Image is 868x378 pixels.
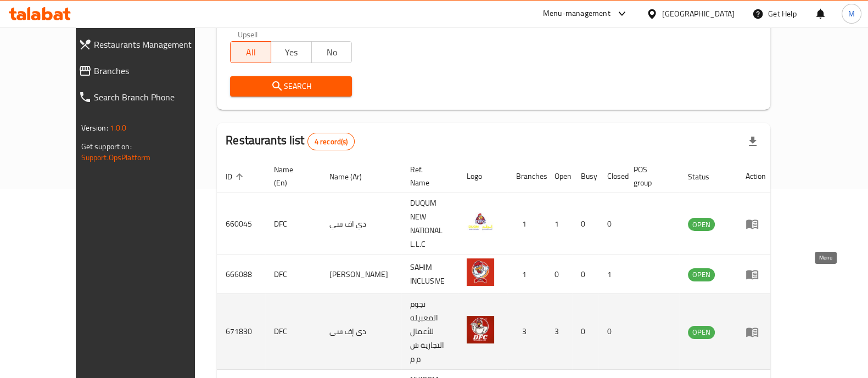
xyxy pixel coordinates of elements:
[546,160,572,193] th: Open
[230,76,352,97] button: Search
[401,294,458,370] td: نجوم المعبيله للأعمال التجارية ش م م
[329,170,376,183] span: Name (Ar)
[572,294,598,370] td: 0
[410,163,445,189] span: Ref. Name
[70,58,221,84] a: Branches
[94,64,212,77] span: Branches
[271,41,312,63] button: Yes
[217,255,265,294] td: 666088
[688,170,724,183] span: Status
[217,294,265,370] td: 671830
[70,84,221,110] a: Search Branch Phone
[598,193,625,255] td: 0
[458,160,507,193] th: Logo
[688,218,715,231] div: OPEN
[598,294,625,370] td: 0
[226,132,355,150] h2: Restaurants list
[230,41,271,63] button: All
[401,255,458,294] td: SAHIM INCLUSIVE
[688,218,715,231] span: OPEN
[401,193,458,255] td: DUQUM NEW NATIONAL L.L.C
[546,193,572,255] td: 1
[572,193,598,255] td: 0
[737,160,775,193] th: Action
[634,163,666,189] span: POS group
[217,193,265,255] td: 660045
[688,326,715,338] span: OPEN
[546,294,572,370] td: 3
[321,294,401,370] td: دى إف سى
[81,150,151,165] a: Support.OpsPlatform
[467,316,494,343] img: DFC
[467,258,494,286] img: DFC
[274,163,307,189] span: Name (En)
[110,121,127,135] span: 1.0.0
[507,255,546,294] td: 1
[94,38,212,51] span: Restaurants Management
[307,133,355,150] div: Total records count
[81,121,108,135] span: Version:
[662,8,735,20] div: [GEOGRAPHIC_DATA]
[467,208,494,235] img: DFC
[740,128,766,155] div: Export file
[70,31,221,58] a: Restaurants Management
[276,44,307,60] span: Yes
[572,255,598,294] td: 0
[265,193,321,255] td: DFC
[321,255,401,294] td: [PERSON_NAME]
[688,268,715,281] span: OPEN
[239,80,343,93] span: Search
[226,170,247,183] span: ID
[572,160,598,193] th: Busy
[546,255,572,294] td: 0
[265,294,321,370] td: DFC
[235,44,267,60] span: All
[507,193,546,255] td: 1
[265,255,321,294] td: DFC
[316,44,348,60] span: No
[321,193,401,255] td: دي اف سي
[848,8,855,20] span: M
[94,91,212,104] span: Search Branch Phone
[746,268,766,281] div: Menu
[308,137,355,147] span: 4 record(s)
[598,160,625,193] th: Closed
[311,41,352,63] button: No
[81,139,132,154] span: Get support on:
[746,217,766,230] div: Menu
[598,255,625,294] td: 1
[238,30,258,38] label: Upsell
[507,294,546,370] td: 3
[543,7,611,20] div: Menu-management
[507,160,546,193] th: Branches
